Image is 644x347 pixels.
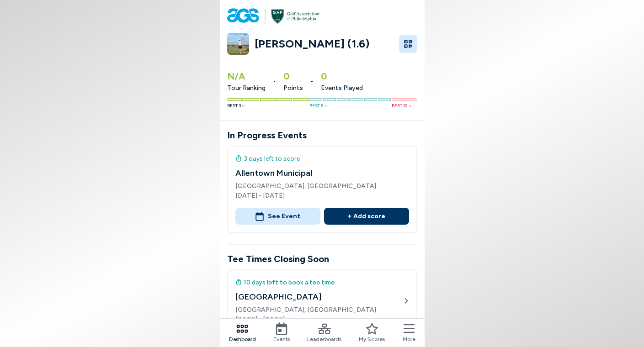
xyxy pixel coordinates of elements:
a: Events [273,322,290,343]
span: [GEOGRAPHIC_DATA], [GEOGRAPHIC_DATA] [235,305,403,315]
button: See Event [235,208,320,225]
span: Best 3 [227,102,245,109]
h4: Allentown Municipal [235,167,409,179]
div: 10 days left to book a tee time [235,278,403,287]
span: [DATE] - [DATE] [235,315,403,324]
button: More [403,322,415,343]
span: Events [273,335,290,343]
h3: In Progress Events [227,128,417,142]
span: Best 6 [309,102,327,109]
span: • [273,76,276,86]
span: Best 12 [392,102,411,109]
a: [PERSON_NAME] (1.6) [255,37,394,50]
span: My Scores [359,335,385,343]
h3: Tee Times Closing Soon [227,252,417,266]
span: [GEOGRAPHIC_DATA], [GEOGRAPHIC_DATA] [235,181,409,191]
span: 0 [283,69,303,83]
img: avatar [227,33,249,55]
button: + Add score [324,208,409,225]
span: [DATE] - [DATE] [235,191,409,200]
span: Leaderboards [307,335,341,343]
a: Leaderboards [307,322,341,343]
span: Tour Ranking [227,83,266,93]
h4: [GEOGRAPHIC_DATA] [235,291,403,303]
span: Dashboard [229,335,256,343]
a: My Scores [359,322,385,343]
div: 3 days left to score [235,154,409,163]
span: Points [283,83,303,93]
span: Events Played [321,83,363,93]
span: • [310,76,314,86]
span: N/A [227,69,266,83]
a: Dashboard [229,322,256,343]
a: 10 days left to book a tee time[GEOGRAPHIC_DATA][GEOGRAPHIC_DATA], [GEOGRAPHIC_DATA][DATE] - [DATE] [227,269,417,336]
span: More [403,335,415,343]
img: logo [271,9,320,24]
span: 0 [321,69,363,83]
